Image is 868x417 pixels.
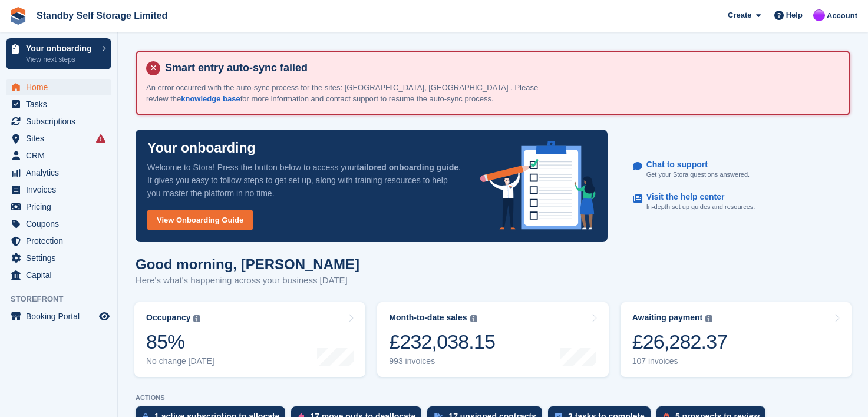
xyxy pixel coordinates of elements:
[147,141,256,155] p: Your onboarding
[633,186,839,218] a: Visit the help center In-depth set up guides and resources.
[146,356,214,366] div: No change [DATE]
[646,202,755,212] p: In-depth set up guides and resources.
[147,210,253,230] a: View Onboarding Guide
[646,170,750,180] p: Get your Stora questions answered.
[193,315,200,322] img: icon-info-grey-7440780725fd019a000dd9b08b2336e03edf1995a4989e88bcd33f0948082b44.svg
[146,330,214,354] div: 85%
[6,147,111,164] a: menu
[632,330,728,354] div: £26,282.37
[96,134,105,143] i: Smart entry sync failures have occurred
[827,10,857,22] span: Account
[26,250,97,266] span: Settings
[6,181,111,198] a: menu
[813,9,825,21] img: Sue Ford
[32,6,172,25] a: Standby Self Storage Limited
[632,356,728,366] div: 107 invoices
[6,250,111,266] a: menu
[389,330,495,354] div: £232,038.15
[26,44,96,52] p: Your onboarding
[136,394,850,402] p: ACTIONS
[633,154,839,186] a: Chat to support Get your Stora questions answered.
[9,7,27,25] img: stora-icon-8386f47178a22dfd0bd8f6a31ec36ba5ce8667c1dd55bd0f319d3a0aa187defe.svg
[6,164,111,181] a: menu
[26,308,97,325] span: Booking Portal
[621,302,852,377] a: Awaiting payment £26,282.37 107 invoices
[728,9,751,21] span: Create
[480,141,596,230] img: onboarding-info-6c161a55d2c0e0a8cae90662b2fe09162a5109e8cc188191df67fb4f79e88e88.svg
[6,79,111,95] a: menu
[6,308,111,325] a: menu
[26,216,97,232] span: Coupons
[146,313,190,323] div: Occupancy
[6,198,111,215] a: menu
[26,267,97,283] span: Capital
[6,130,111,147] a: menu
[146,82,559,105] p: An error occurred with the auto-sync process for the sites: [GEOGRAPHIC_DATA], [GEOGRAPHIC_DATA] ...
[26,130,97,147] span: Sites
[377,302,608,377] a: Month-to-date sales £232,038.15 993 invoices
[389,356,495,366] div: 993 invoices
[134,302,365,377] a: Occupancy 85% No change [DATE]
[6,113,111,130] a: menu
[97,309,111,323] a: Preview store
[646,192,746,202] p: Visit the help center
[26,198,97,215] span: Pricing
[6,96,111,112] a: menu
[470,315,477,322] img: icon-info-grey-7440780725fd019a000dd9b08b2336e03edf1995a4989e88bcd33f0948082b44.svg
[6,216,111,232] a: menu
[26,164,97,181] span: Analytics
[26,79,97,95] span: Home
[26,147,97,164] span: CRM
[357,163,458,172] strong: tailored onboarding guide
[646,160,740,170] p: Chat to support
[6,267,111,283] a: menu
[26,113,97,130] span: Subscriptions
[160,61,840,75] h4: Smart entry auto-sync failed
[705,315,712,322] img: icon-info-grey-7440780725fd019a000dd9b08b2336e03edf1995a4989e88bcd33f0948082b44.svg
[26,96,97,112] span: Tasks
[6,38,111,69] a: Your onboarding View next steps
[11,293,117,305] span: Storefront
[26,233,97,249] span: Protection
[136,256,359,272] h1: Good morning, [PERSON_NAME]
[181,94,240,103] a: knowledge base
[6,233,111,249] a: menu
[147,161,461,200] p: Welcome to Stora! Press the button below to access your . It gives you easy to follow steps to ge...
[136,274,359,287] p: Here's what's happening across your business [DATE]
[389,313,467,323] div: Month-to-date sales
[26,181,97,198] span: Invoices
[26,54,96,65] p: View next steps
[786,9,803,21] span: Help
[632,313,703,323] div: Awaiting payment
